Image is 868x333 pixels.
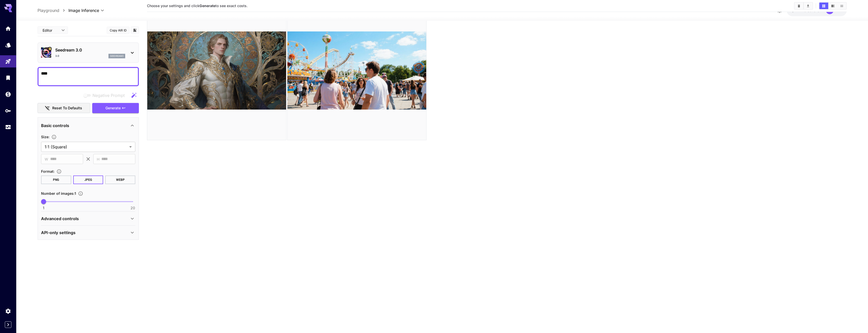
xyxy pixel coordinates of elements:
[147,4,248,8] span: Choose your settings and click to see exact costs.
[55,54,59,58] p: 3.0
[828,3,837,9] button: Show media in video view
[133,27,137,33] button: Add to library
[5,58,11,65] div: Playground
[43,205,44,211] span: 1
[93,92,125,98] span: Negative Prompt
[837,3,846,9] button: Show media in list view
[819,3,828,9] button: Show media in grid view
[55,47,125,53] p: Seedream 3.0
[804,8,822,13] span: credits left
[105,176,135,184] button: WEBP
[43,28,58,33] span: Editor
[804,3,812,9] button: Download All
[38,7,59,13] a: Playground
[82,92,129,98] span: Negative prompts are not compatible with the selected model.
[38,103,90,113] button: Reset to defaults
[5,308,11,314] div: Settings
[795,3,803,9] button: Clear All
[5,91,11,97] div: Wallet
[68,7,99,13] span: Image Inference
[819,2,847,10] div: Show media in grid viewShow media in video viewShow media in list view
[41,213,135,225] div: Advanced controls
[792,8,804,13] span: $12.72
[54,169,64,174] button: Choose the file format for the output image.
[45,156,48,162] span: W
[105,105,121,111] span: Generate
[41,176,71,184] button: PNG
[5,25,11,32] div: Home
[5,124,11,130] div: Usage
[199,4,215,8] b: Generate
[41,169,54,173] span: Format :
[5,42,11,48] div: Models
[49,134,59,139] button: Adjust the dimensions of the generated image by specifying its width and height in pixels, or sel...
[41,226,135,239] div: API-only settings
[5,108,11,114] div: API Keys
[48,47,52,51] button: Certified Model – Vetted for best performance and includes a commercial license.
[97,156,99,162] span: H
[41,122,69,129] p: Basic controls
[131,205,135,211] span: 20
[92,103,139,113] button: Generate
[45,144,127,150] span: 1:1 (Square)
[794,2,813,10] div: Clear AllDownload All
[147,1,286,140] img: 2Q==
[5,75,11,81] div: Library
[76,191,85,196] button: Specify how many images to generate in a single request. Each image generation will be charged se...
[107,27,130,34] button: Copy AIR ID
[41,119,135,132] div: Basic controls
[110,54,124,58] p: seedream3
[41,45,135,60] div: Certified Model – Vetted for best performance and includes a commercial license.Seedream 3.03.0se...
[38,7,68,13] nav: breadcrumb
[41,135,49,139] span: Size :
[41,191,76,196] span: Number of images : 1
[41,230,76,236] p: API-only settings
[41,216,79,222] p: Advanced controls
[287,1,426,140] img: Z
[5,321,11,328] button: Expand sidebar
[73,176,103,184] button: JPEG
